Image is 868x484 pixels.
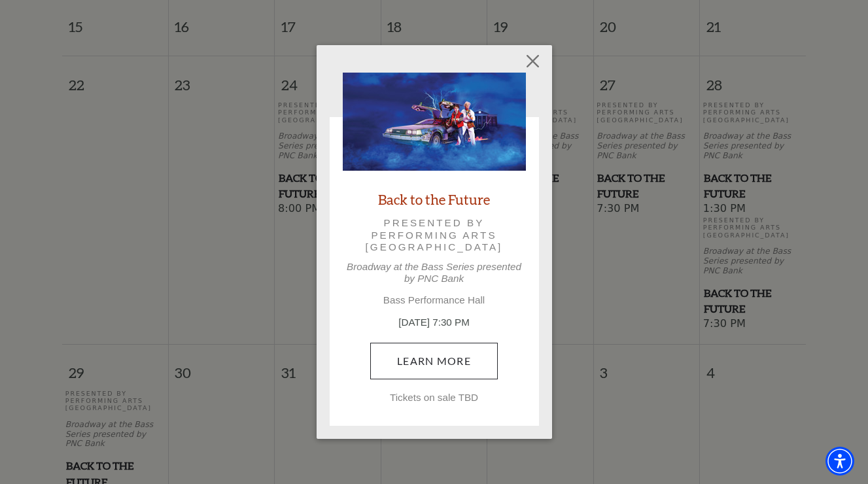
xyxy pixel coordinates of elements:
p: Tickets on sale TBD [343,392,526,404]
img: Back to the Future [343,73,526,171]
div: Accessibility Menu [825,447,854,475]
a: Back to the Future [378,190,490,208]
p: [DATE] 7:30 PM [343,315,526,330]
p: Presented by Performing Arts [GEOGRAPHIC_DATA] [361,217,508,253]
a: March 27, 7:30 PM Learn More Tickets on sale TBD [370,343,498,379]
p: Bass Performance Hall [343,294,526,306]
button: Close [520,48,545,73]
p: Broadway at the Bass Series presented by PNC Bank [343,261,526,285]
